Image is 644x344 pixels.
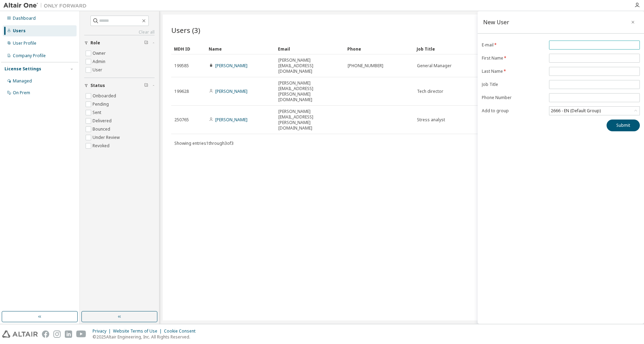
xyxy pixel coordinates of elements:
div: 2666 - EN (Default Group) [550,107,602,115]
div: Cookie Consent [164,328,200,334]
img: instagram.svg [53,330,61,338]
div: Website Terms of Use [113,328,164,334]
a: [PERSON_NAME] [215,117,247,123]
label: E-mail [482,42,545,48]
span: 250765 [174,117,189,123]
button: Submit [607,120,640,131]
p: © 2025 Altair Engineering, Inc. All Rights Reserved. [93,334,200,340]
span: 199628 [174,89,189,94]
span: Role [90,40,100,46]
div: Privacy [93,328,113,334]
span: Stress analyst [417,117,445,123]
div: On Prem [13,90,30,96]
label: Last Name [482,69,545,74]
label: Sent [93,108,103,117]
label: Bounced [93,125,112,133]
label: Phone Number [482,95,545,100]
span: [PERSON_NAME][EMAIL_ADDRESS][PERSON_NAME][DOMAIN_NAME] [278,80,341,103]
label: Owner [93,49,107,58]
span: Clear filter [144,40,148,46]
img: Altair One [3,2,90,9]
span: General Manager [417,63,452,69]
span: Clear filter [144,83,148,88]
img: facebook.svg [42,330,49,338]
div: Users [13,28,26,34]
div: Email [278,43,342,54]
label: Add to group [482,108,545,114]
label: First Name [482,55,545,61]
label: Revoked [93,142,111,150]
span: [PERSON_NAME][EMAIL_ADDRESS][PERSON_NAME][DOMAIN_NAME] [278,109,341,131]
span: 199585 [174,63,189,69]
a: [PERSON_NAME] [215,63,247,69]
img: linkedin.svg [65,330,72,338]
div: Dashboard [13,16,36,21]
span: [PERSON_NAME][EMAIL_ADDRESS][DOMAIN_NAME] [278,58,341,74]
div: Phone [347,43,411,54]
label: Delivered [93,117,113,125]
a: Clear all [84,29,155,35]
div: Company Profile [13,53,46,59]
a: [PERSON_NAME] [215,88,247,94]
div: User Profile [13,41,36,46]
img: youtube.svg [76,330,86,338]
div: MDH ID [174,43,203,54]
span: Users (3) [171,25,200,35]
label: Admin [93,58,107,66]
div: License Settings [5,66,41,72]
div: Job Title [417,43,480,54]
span: Status [90,83,105,88]
div: Managed [13,78,32,84]
div: Name [209,43,272,54]
button: Status [84,78,155,93]
img: altair_logo.svg [2,330,38,338]
span: [PHONE_NUMBER] [348,63,383,69]
div: New User [483,19,509,25]
label: Job Title [482,82,545,87]
label: Onboarded [93,92,118,100]
label: Under Review [93,133,121,142]
button: Role [84,35,155,51]
label: Pending [93,100,110,108]
span: Showing entries 1 through 3 of 3 [174,140,234,146]
label: User [93,66,104,74]
span: Tech director [417,89,443,94]
div: 2666 - EN (Default Group) [549,107,639,115]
